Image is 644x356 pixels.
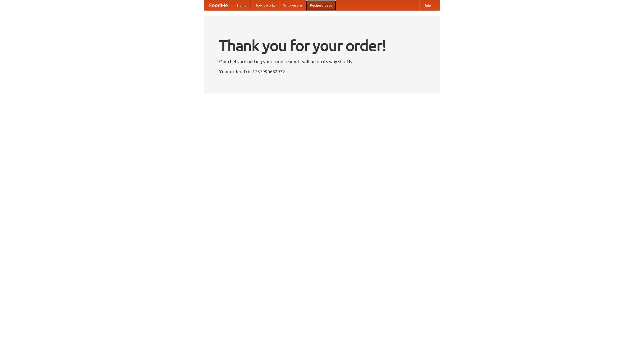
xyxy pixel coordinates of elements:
a: Help [419,0,435,10]
p: Your order ID is 1757990682932. [219,68,425,75]
a: How it works [251,0,279,10]
a: Who we are [279,0,306,10]
a: FoodMe [204,0,233,10]
h1: Thank you for your order! [219,33,425,58]
a: Recipe videos [306,0,336,10]
p: Our chefs are getting your food ready. It will be on its way shortly. [219,58,425,65]
a: Home [233,0,251,10]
